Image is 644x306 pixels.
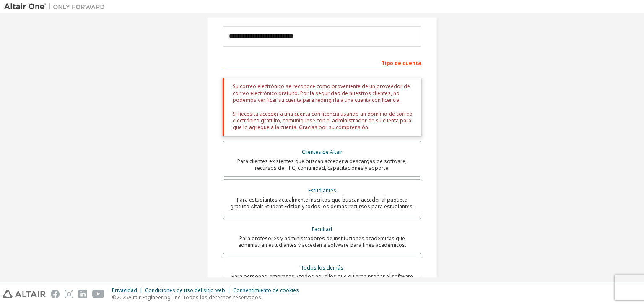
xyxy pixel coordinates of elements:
[112,287,137,294] font: Privacidad
[382,60,421,67] font: Tipo de cuenta
[51,290,60,298] img: facebook.svg
[308,187,336,194] font: Estudiantes
[92,290,104,298] img: youtube.svg
[312,226,332,233] font: Facultad
[65,290,73,298] img: instagram.svg
[117,294,128,301] font: 2025
[112,294,117,301] font: ©
[301,264,343,271] font: Todos los demás
[302,148,343,156] font: Clientes de Altair
[238,235,406,249] font: Para profesores y administradores de instituciones académicas que administran estudiantes y acced...
[231,273,413,287] font: Para personas, empresas y todos aquellos que quieran probar el software de Altair y explorar nues...
[233,287,299,294] font: Consentimiento de cookies
[128,294,262,301] font: Altair Engineering, Inc. Todos los derechos reservados.
[230,196,414,210] font: Para estudiantes actualmente inscritos que buscan acceder al paquete gratuito Altair Student Edit...
[78,290,87,298] img: linkedin.svg
[3,290,46,298] img: altair_logo.svg
[237,158,407,171] font: Para clientes existentes que buscan acceder a descargas de software, recursos de HPC, comunidad, ...
[233,83,410,104] font: Su correo electrónico se reconoce como proveniente de un proveedor de correo electrónico gratuito...
[233,110,413,131] font: Si necesita acceder a una cuenta con licencia usando un dominio de correo electrónico gratuito, c...
[145,287,225,294] font: Condiciones de uso del sitio web
[4,3,109,11] img: Altair Uno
